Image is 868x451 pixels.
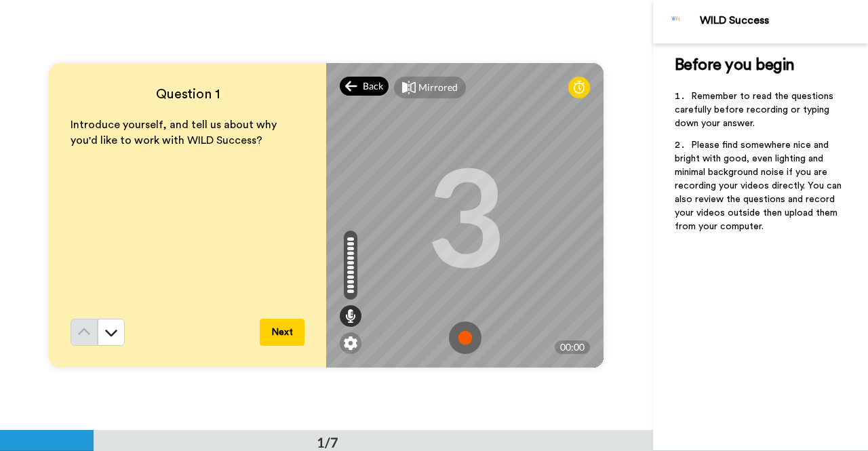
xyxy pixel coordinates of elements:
[449,321,481,354] img: ic_record_start.svg
[418,81,458,94] div: Mirrored
[71,119,279,146] span: Introduce yourself, and tell us about why you'd like to work with WILD Success?
[700,14,867,27] div: WILD Success
[426,164,505,266] div: 3
[675,92,836,128] span: Remember to read the questions carefully before recording or typing down your answer.
[675,57,795,73] span: Before you begin
[363,79,383,93] span: Back
[555,340,590,354] div: 00:00
[344,336,357,350] img: ic_gear.svg
[71,85,304,104] h4: Question 1
[675,140,844,231] span: Please find somewhere nice and bright with good, even lighting and minimal background noise if yo...
[660,5,693,38] img: Profile Image
[340,77,389,96] div: Back
[260,319,304,346] button: Next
